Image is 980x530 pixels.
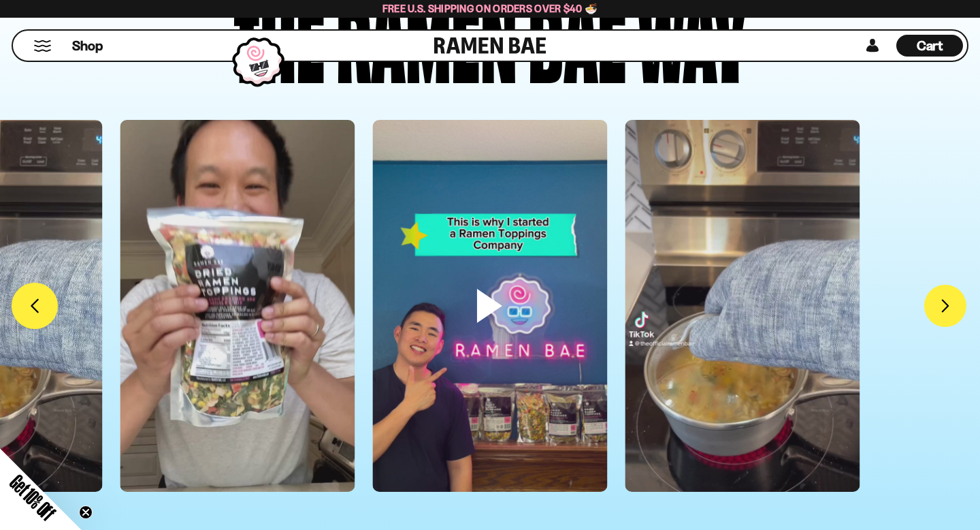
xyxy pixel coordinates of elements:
[924,285,966,327] button: Next
[72,37,103,55] span: Shop
[79,505,93,519] button: Close teaser
[33,40,52,52] button: Mobile Menu Trigger
[72,35,103,57] a: Shop
[12,283,58,329] button: Previous
[917,37,943,54] span: Cart
[6,471,59,524] span: Get 10% Off
[896,31,963,61] a: Cart
[382,2,598,15] span: Free U.S. Shipping on Orders over $40 🍜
